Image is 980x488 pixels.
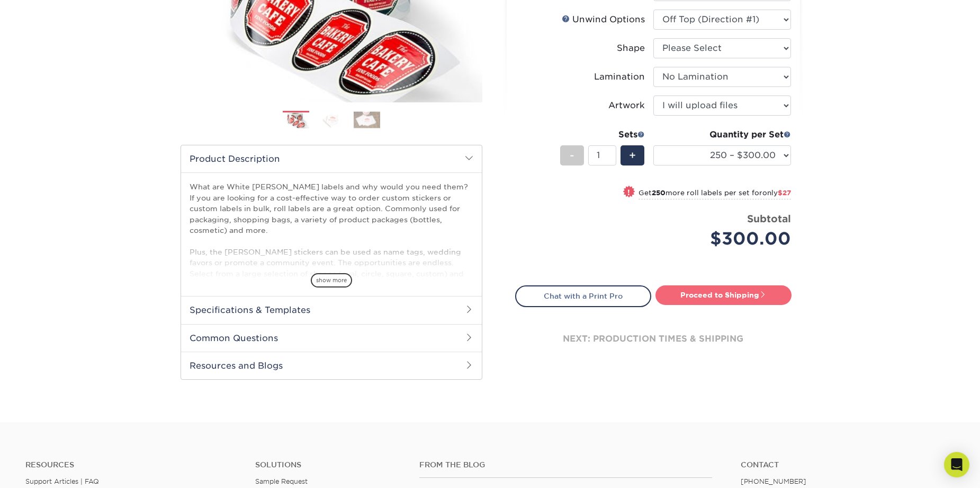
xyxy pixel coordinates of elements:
[311,273,352,287] span: show more
[3,456,90,484] iframe: Google Customer Reviews
[419,460,712,469] h4: From the Blog
[608,99,645,112] div: Artwork
[747,213,791,224] strong: Subtotal
[190,181,473,420] p: What are White [PERSON_NAME] labels and why would you need them? If you are looking for a cost-ef...
[181,324,482,352] h2: Common Questions
[255,477,308,485] a: Sample Request
[25,460,239,469] h4: Resources
[354,111,380,128] img: Roll Labels 03
[639,189,791,199] small: Get more roll labels per set for
[594,71,645,83] div: Lamination
[570,147,574,163] span: -
[560,128,645,141] div: Sets
[778,189,791,197] span: $27
[741,477,806,485] a: [PHONE_NUMBER]
[255,460,403,469] h4: Solutions
[655,285,792,304] a: Proceed to Shipping
[181,145,482,172] h2: Product Description
[318,111,345,128] img: Roll Labels 02
[562,13,645,26] div: Unwind Options
[515,285,651,307] a: Chat with a Print Pro
[652,189,666,197] strong: 250
[283,111,309,130] img: Roll Labels 01
[515,307,792,371] div: next: production times & shipping
[741,460,955,469] a: Contact
[944,452,969,477] div: Open Intercom Messenger
[181,352,482,379] h2: Resources and Blogs
[629,147,636,163] span: +
[762,189,791,197] span: only
[627,187,630,198] span: !
[661,226,791,251] div: $300.00
[617,42,645,55] div: Shape
[181,296,482,324] h2: Specifications & Templates
[653,128,791,141] div: Quantity per Set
